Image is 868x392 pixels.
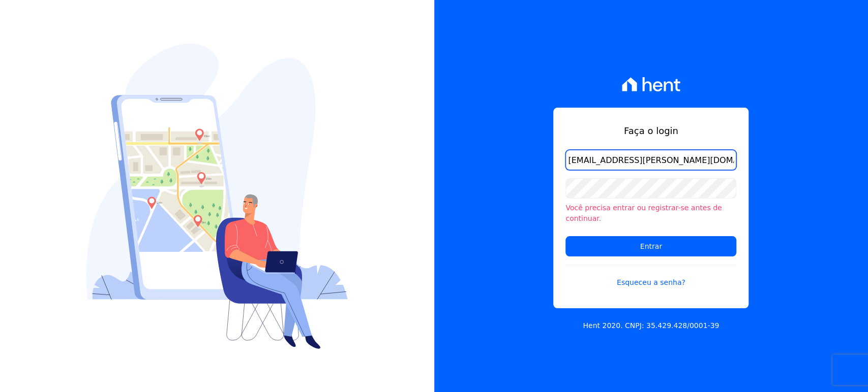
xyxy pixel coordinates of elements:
p: Hent 2020. CNPJ: 35.429.428/0001-39 [583,320,719,331]
input: Email [565,150,736,170]
a: Esqueceu a senha? [565,265,736,288]
li: Você precisa entrar ou registrar-se antes de continuar. [565,203,736,224]
input: Entrar [565,236,736,256]
img: Login [86,44,348,349]
h1: Faça o login [565,124,736,138]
